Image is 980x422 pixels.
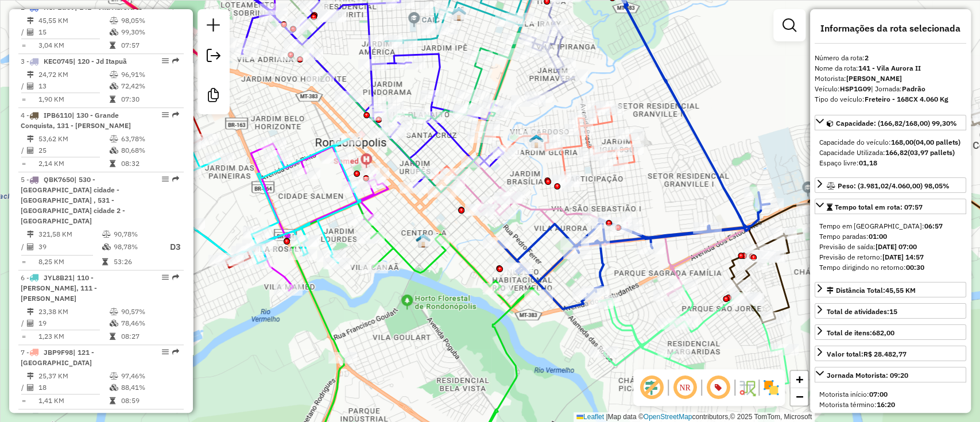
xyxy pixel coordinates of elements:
[827,285,916,296] div: Distância Total:
[121,69,179,80] td: 96,91%
[451,6,466,21] img: Warecloud Casa Jardim Monte Líbano
[21,331,26,342] td: =
[819,231,962,242] div: Tempo paradas:
[162,176,169,183] em: Opções
[819,148,962,158] div: Capacidade Utilizada:
[38,395,109,406] td: 1,41 KM
[819,400,962,410] div: Motorista término:
[885,286,916,295] span: 45,55 KM
[21,111,131,130] span: 4 -
[21,26,26,38] td: /
[172,111,179,118] em: Rota exportada
[815,324,966,340] a: Total de itens:682,00
[815,282,966,297] a: Distância Total:45,55 KM
[121,370,179,382] td: 97,46%
[27,147,34,154] i: Total de Atividades
[121,145,179,156] td: 80,68%
[38,318,109,329] td: 19
[110,333,115,340] i: Tempo total em rota
[121,318,179,329] td: 78,46%
[815,346,966,361] a: Valor total:R$ 28.482,77
[202,44,225,70] a: Exportar sessão
[815,73,966,84] div: Motorista:
[113,240,159,254] td: 98,78%
[110,308,118,315] i: % de utilização do peso
[38,306,109,318] td: 23,38 KM
[416,233,431,248] img: 120 UDC Light Centro A
[110,71,118,78] i: % de utilização do peso
[27,384,34,391] i: Total de Atividades
[162,349,169,355] em: Opções
[21,273,97,303] span: | 110 - [PERSON_NAME], 111 - [PERSON_NAME]
[778,14,801,37] a: Exibir filtros
[671,374,699,401] span: Ocultar NR
[44,57,73,65] span: KEC0745
[44,175,74,184] span: QBK7650
[44,273,72,282] span: JYL8B21
[110,397,115,404] i: Tempo total em rota
[121,306,179,318] td: 90,57%
[202,14,225,40] a: Nova sessão e pesquisa
[819,262,962,273] div: Tempo dirigindo no retorno:
[27,17,34,24] i: Distância Total
[872,328,894,337] strong: 682,00
[796,389,803,404] span: −
[38,26,109,38] td: 15
[121,15,179,26] td: 98,05%
[815,84,966,94] div: Veículo:
[882,253,924,261] strong: [DATE] 14:57
[21,80,26,92] td: /
[21,256,26,268] td: =
[44,348,73,357] span: JBP9F98
[38,80,109,92] td: 13
[819,389,962,400] div: Motorista início:
[796,372,803,386] span: +
[160,241,181,254] p: D3
[835,203,923,211] span: Tempo total em rota: 07:57
[38,331,109,342] td: 1,23 KM
[827,328,894,338] div: Total de itens:
[202,84,225,110] a: Criar modelo
[815,216,966,277] div: Tempo total em rota: 07:57
[38,145,109,156] td: 25
[815,177,966,193] a: Peso: (3.981,02/4.060,00) 98,05%
[791,388,808,405] a: Zoom out
[815,385,966,415] div: Jornada Motorista: 09:20
[44,111,72,119] span: IPB6110
[865,53,869,62] strong: 2
[110,384,118,391] i: % de utilização da cubagem
[73,57,127,65] span: | 120 - Jd Itapuã
[27,243,34,250] i: Total de Atividades
[574,412,815,422] div: Map data © contributors,© 2025 TomTom, Microsoft
[924,222,943,230] strong: 06:57
[113,256,159,268] td: 53:26
[38,382,109,393] td: 18
[21,348,94,367] span: 7 -
[21,395,26,406] td: =
[21,158,26,169] td: =
[162,111,169,118] em: Opções
[110,135,118,142] i: % de utilização do peso
[21,175,125,225] span: | 530 - [GEOGRAPHIC_DATA] cidade - [GEOGRAPHIC_DATA] , 531 - [GEOGRAPHIC_DATA] cidade 2 - [GEOGRA...
[172,274,179,281] em: Rota exportada
[21,175,125,225] span: 5 -
[906,263,924,272] strong: 00:30
[858,64,921,72] strong: 141 - Vila Aurora II
[529,134,544,149] img: WCL Vila Cardoso
[121,94,179,105] td: 07:30
[762,378,780,397] img: Exibir/Ocultar setores
[827,370,908,381] div: Jornada Motorista: 09:20
[21,145,26,156] td: /
[819,252,962,262] div: Previsão de retorno:
[110,96,115,103] i: Tempo total em rota
[838,181,950,190] span: Peso: (3.981,02/4.060,00) 98,05%
[815,63,966,73] div: Nome da rota:
[576,413,604,421] a: Leaflet
[172,176,179,183] em: Rota exportada
[908,148,955,157] strong: (03,97 pallets)
[846,74,902,83] strong: [PERSON_NAME]
[21,94,26,105] td: =
[704,374,732,401] span: Exibir número da rota
[172,57,179,64] em: Rota exportada
[27,308,34,315] i: Distância Total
